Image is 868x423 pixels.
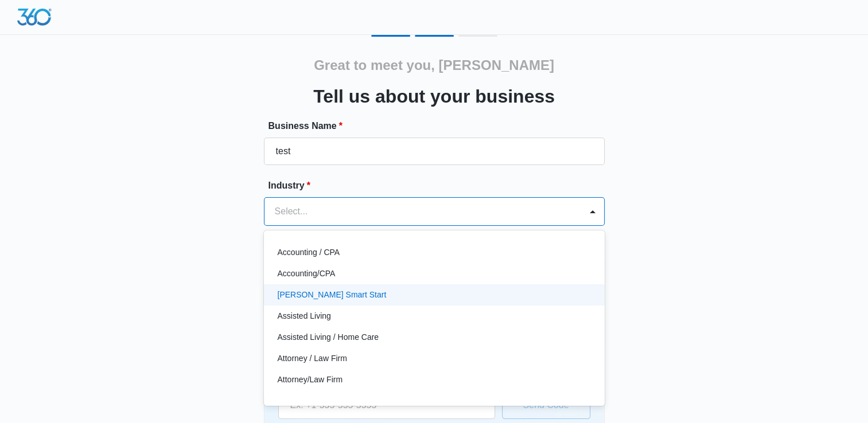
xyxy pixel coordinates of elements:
p: Attorney / Law Firm [278,352,347,365]
p: Attorney/Law Firm [278,374,343,386]
p: Auto Repair [278,395,320,407]
p: Accounting / CPA [278,246,340,258]
p: Assisted Living / Home Care [278,331,379,343]
p: Assisted Living [278,310,331,322]
p: Accounting/CPA [278,268,336,280]
h2: Great to meet you, [PERSON_NAME] [314,55,554,76]
input: e.g. Jane's Plumbing [264,138,605,165]
h3: Tell us about your business [313,83,555,110]
label: Industry [268,179,609,193]
p: [PERSON_NAME] Smart Start [278,289,387,301]
label: Business Name [268,119,609,133]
